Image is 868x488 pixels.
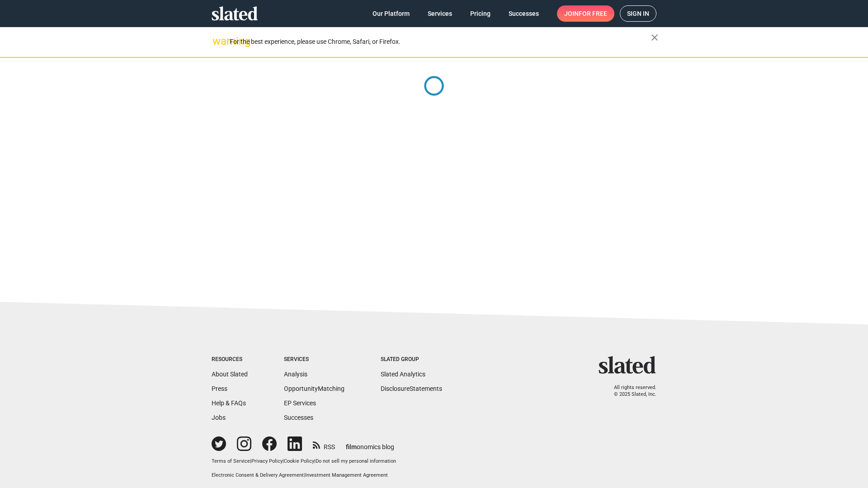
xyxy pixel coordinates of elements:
[373,5,410,22] span: Our Platform
[463,5,498,22] a: Pricing
[428,5,452,22] span: Services
[212,36,223,47] mat-icon: warning
[230,36,651,48] div: For the best experience, please use Chrome, Safari, or Firefox.
[381,371,425,378] a: Slated Analytics
[313,437,335,451] a: RSS
[649,32,660,43] mat-icon: close
[250,458,251,464] span: |
[304,472,305,478] span: |
[314,458,316,464] span: |
[212,399,246,407] a: Help & FAQs
[346,436,394,451] a: filmonomics blog
[579,5,607,22] span: for free
[212,385,227,392] a: Press
[470,5,491,22] span: Pricing
[501,5,546,22] a: Successes
[604,385,656,398] p: All rights reserved. © 2025 Slated, Inc.
[251,458,283,464] a: Privacy Policy
[381,385,442,392] a: DisclosureStatements
[316,458,396,465] button: Do not sell my personal information
[283,458,284,464] span: |
[284,458,314,464] a: Cookie Policy
[284,399,316,407] a: EP Services
[564,5,607,22] span: Join
[212,472,304,478] a: Electronic Consent & Delivery Agreement
[346,443,357,450] span: film
[212,458,250,464] a: Terms of Service
[212,414,226,421] a: Jobs
[284,414,313,421] a: Successes
[284,385,344,392] a: OpportunityMatching
[212,356,248,363] div: Resources
[509,5,539,22] span: Successes
[557,5,614,22] a: Joinfor free
[620,5,656,22] a: Sign in
[420,5,459,22] a: Services
[365,5,417,22] a: Our Platform
[627,6,649,21] span: Sign in
[381,356,442,363] div: Slated Group
[212,371,248,378] a: About Slated
[305,472,388,478] a: Investment Management Agreement
[284,356,344,363] div: Services
[284,371,307,378] a: Analysis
